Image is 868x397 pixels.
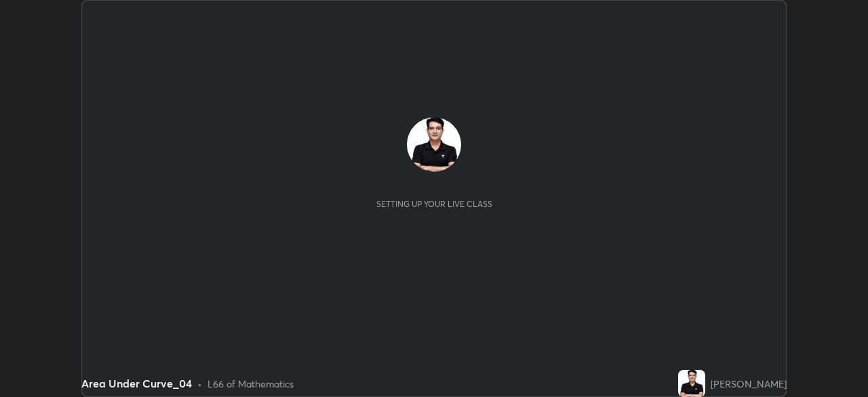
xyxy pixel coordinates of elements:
[81,375,192,392] div: Area Under Curve_04
[197,377,202,391] div: •
[208,377,294,391] div: L66 of Mathematics
[678,370,705,397] img: 66a2cfd3353e4deab8971698149ceac2.jpg
[376,199,492,209] div: Setting up your live class
[711,377,787,391] div: [PERSON_NAME]
[407,117,461,172] img: 66a2cfd3353e4deab8971698149ceac2.jpg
